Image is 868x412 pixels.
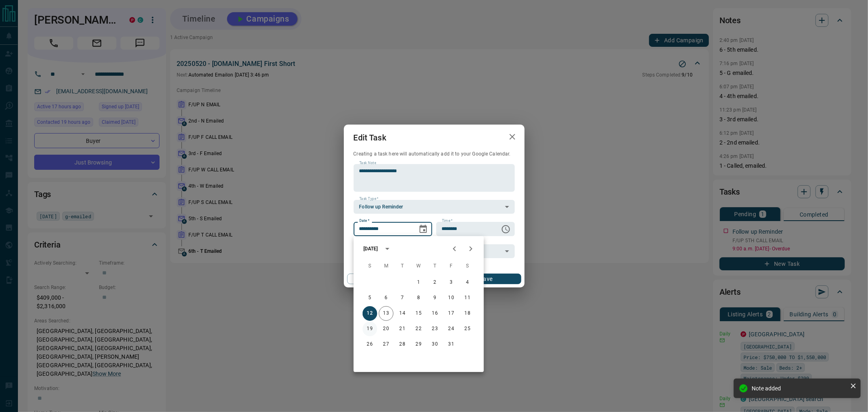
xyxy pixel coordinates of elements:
[354,151,515,158] p: Creating a task here will automatically add it to your Google Calendar.
[359,196,378,202] label: Task Type
[395,337,410,352] button: 28
[460,322,475,336] button: 25
[363,337,377,352] button: 26
[363,258,377,274] span: Sunday
[379,322,394,336] button: 20
[411,258,426,274] span: Wednesday
[498,221,514,237] button: Choose time, selected time is 9:00 AM
[444,306,459,321] button: 17
[444,275,459,290] button: 3
[379,291,394,305] button: 6
[444,258,459,274] span: Friday
[444,322,459,336] button: 24
[359,160,376,166] label: Task Note
[411,322,426,336] button: 22
[428,291,442,305] button: 9
[395,306,410,321] button: 14
[379,258,394,274] span: Monday
[380,242,394,256] button: calendar view is open, switch to year view
[415,221,431,237] button: Choose date, selected date is Oct 12, 2025
[379,306,394,321] button: 13
[460,306,475,321] button: 18
[460,291,475,305] button: 11
[363,245,378,252] div: [DATE]
[451,274,521,284] button: Save
[446,241,463,257] button: Previous month
[444,291,459,305] button: 10
[428,322,442,336] button: 23
[354,200,515,214] div: Follow up Reminder
[460,275,475,290] button: 4
[444,337,459,352] button: 31
[411,275,426,290] button: 1
[363,322,377,336] button: 19
[379,337,394,352] button: 27
[411,306,426,321] button: 15
[363,291,377,305] button: 5
[411,291,426,305] button: 8
[347,274,417,284] button: Cancel
[395,258,410,274] span: Tuesday
[428,275,442,290] button: 2
[395,291,410,305] button: 7
[359,218,370,224] label: Date
[411,337,426,352] button: 29
[428,306,442,321] button: 16
[460,258,475,274] span: Saturday
[363,306,377,321] button: 12
[428,337,442,352] button: 30
[442,218,453,224] label: Time
[428,258,442,274] span: Thursday
[463,241,479,257] button: Next month
[395,322,410,336] button: 21
[344,125,396,151] h2: Edit Task
[752,385,847,392] div: Note added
